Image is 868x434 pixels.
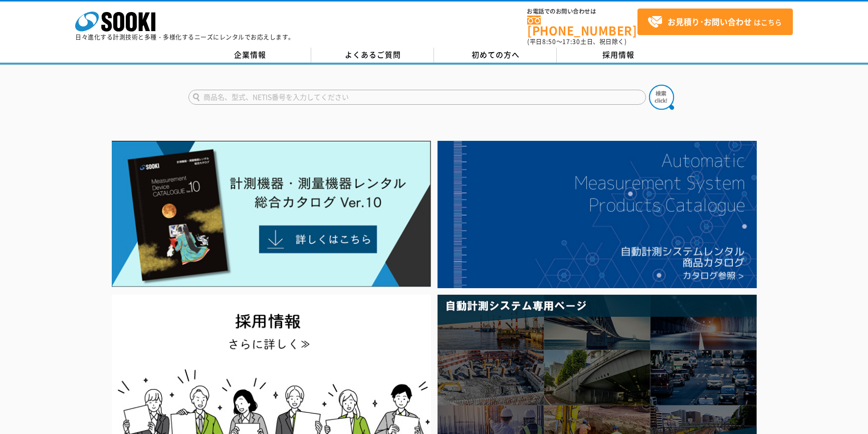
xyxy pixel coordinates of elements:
[311,48,434,63] a: よくあるご質問
[434,48,557,63] a: 初めての方へ
[75,34,295,40] p: 日々進化する計測技術と多種・多様化するニーズにレンタルでお応えします。
[472,49,520,60] span: 初めての方へ
[527,37,626,46] span: (平日 ～ 土日、祝日除く)
[647,15,782,30] span: はこちら
[668,16,752,28] strong: お見積り･お問い合わせ
[188,90,646,105] input: 商品名、型式、NETIS番号を入力してください
[527,9,637,15] span: お電話でのお問い合わせは
[188,48,311,63] a: 企業情報
[649,85,674,110] img: btn_search.png
[562,37,580,46] span: 17:30
[112,141,431,287] img: Catalog Ver10
[557,48,680,63] a: 採用情報
[438,141,757,288] img: 自動計測システムカタログ
[637,9,793,35] a: お見積り･お問い合わせはこちら
[542,37,556,46] span: 8:50
[527,16,637,36] a: [PHONE_NUMBER]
